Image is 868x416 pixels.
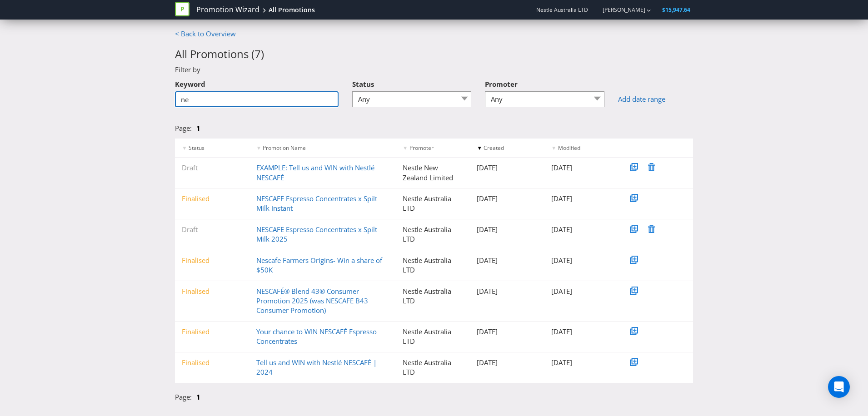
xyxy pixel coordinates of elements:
a: Add date range [618,94,693,104]
div: [DATE] [470,287,544,296]
div: Nestle Australia LTD [396,256,470,275]
div: [DATE] [544,256,619,265]
div: Nestle New Zealand Limited [396,163,470,183]
div: [DATE] [544,225,619,234]
span: Status [352,79,374,89]
a: Your chance to WIN NESCAFÉ Espresso Concentrates [256,327,377,346]
span: Promoter [409,144,434,152]
div: [DATE] [470,163,544,173]
div: Draft [175,163,249,173]
span: Promoter [485,79,518,89]
div: All Promotions [269,5,315,15]
span: Status [189,144,205,152]
div: Nestle Australia LTD [396,287,470,306]
span: ▼ [256,144,262,152]
div: [DATE] [470,256,544,265]
span: All Promotions ( [175,46,254,61]
a: Nescafe Farmers Origins- Win a share of $50K [256,256,382,274]
div: [DATE] [544,194,619,203]
div: [DATE] [470,358,544,367]
div: Draft [175,225,249,234]
div: Finalised [175,358,249,367]
span: 7 [254,46,261,61]
div: Nestle Australia LTD [396,225,470,244]
div: [DATE] [544,287,619,296]
a: Tell us and WIN with Nestlé NESCAFÉ | 2024 [256,358,377,376]
a: NESCAFÉ® Blend 43® Consumer Promotion 2025 (was NESCAFE B43 Consumer Promotion) [256,287,368,315]
span: ▼ [403,144,408,152]
div: [DATE] [544,358,619,367]
span: Page: [175,392,192,401]
div: Filter by [168,65,700,74]
div: Finalised [175,287,249,296]
div: Finalised [175,194,249,203]
span: Created [484,144,504,152]
div: [DATE] [470,194,544,203]
div: Nestle Australia LTD [396,327,470,347]
span: Page: [175,124,192,133]
span: ▼ [182,144,187,152]
div: [DATE] [470,327,544,337]
div: Finalised [175,327,249,337]
div: [DATE] [470,225,544,234]
a: [PERSON_NAME] [594,6,645,14]
div: [DATE] [544,327,619,337]
span: Nestle Australia LTD [536,6,588,14]
a: EXAMPLE: Tell us and WIN with Nestlé NESCAFÉ [256,163,374,182]
a: Promotion Wizard [196,5,259,15]
div: Nestle Australia LTD [396,194,470,213]
span: Modified [558,144,580,152]
a: < Back to Overview [175,29,236,38]
div: [DATE] [544,163,619,173]
div: Nestle Australia LTD [396,358,470,377]
a: 1 [196,392,200,401]
a: NESCAFE Espresso Concentrates x Spilt Milk Instant [256,194,377,213]
input: Filter promotions... [175,91,339,107]
span: Promotion Name [263,144,306,152]
span: ) [261,46,264,61]
span: ▼ [551,144,557,152]
a: NESCAFE Espresso Concentrates x Spilt Milk 2025 [256,225,377,243]
label: Keyword [175,75,205,89]
div: Finalised [175,256,249,265]
a: 1 [196,124,200,133]
span: ▼ [477,144,482,152]
div: Open Intercom Messenger [828,376,850,398]
span: $15,947.64 [662,6,690,14]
